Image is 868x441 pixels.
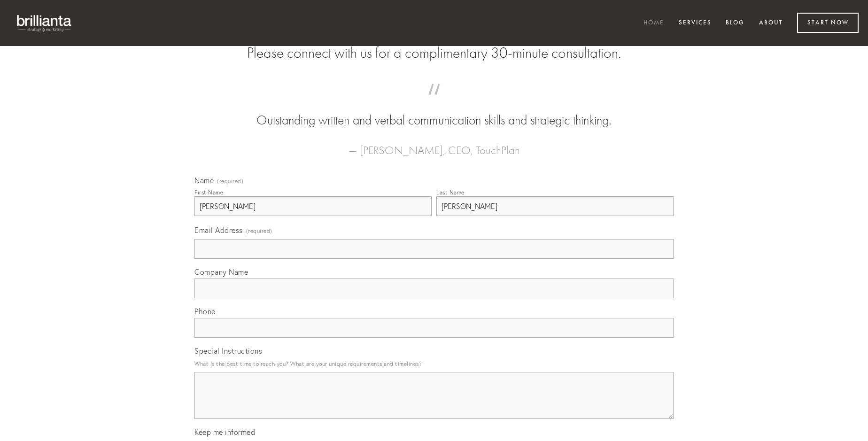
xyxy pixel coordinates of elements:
[194,189,223,196] div: First Name
[194,176,214,185] span: Name
[436,189,465,196] div: Last Name
[673,15,718,31] a: Services
[797,13,859,33] a: Start Now
[720,15,751,31] a: Blog
[194,307,216,316] span: Phone
[194,346,262,356] span: Special Instructions
[209,130,659,160] figcaption: — [PERSON_NAME], CEO, TouchPlan
[209,93,659,130] blockquote: Outstanding written and verbal communication skills and strategic thinking.
[194,427,255,437] span: Keep me informed
[637,15,670,31] a: Home
[194,267,248,277] span: Company Name
[217,178,243,184] span: (required)
[209,93,659,111] span: “
[9,9,80,37] img: brillianta - research, strategy, marketing
[194,44,674,62] h2: Please connect with us for a complimentary 30-minute consultation.
[753,15,789,31] a: About
[246,224,272,237] span: (required)
[194,357,674,370] p: What is the best time to reach you? What are your unique requirements and timelines?
[194,225,243,235] span: Email Address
